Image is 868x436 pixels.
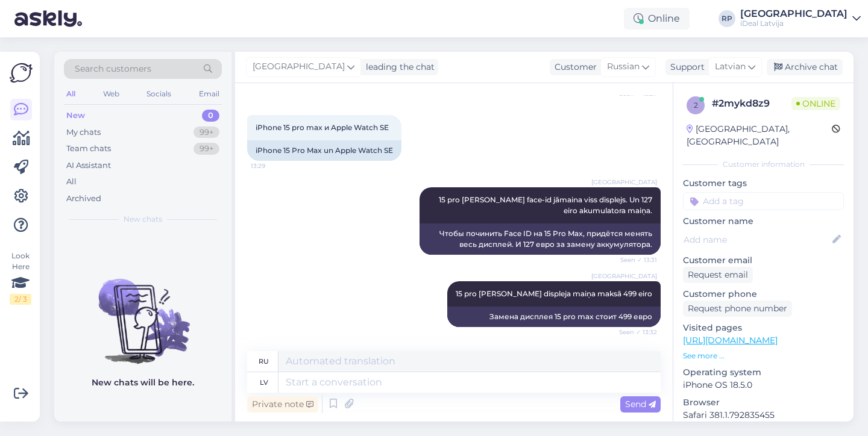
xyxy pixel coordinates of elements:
span: New chats [124,214,162,225]
div: [GEOGRAPHIC_DATA] [740,9,848,19]
a: [URL][DOMAIN_NAME] [683,335,778,346]
div: Look Here [10,251,31,305]
div: All [64,86,78,102]
p: Customer phone [683,288,844,301]
div: All [66,176,77,188]
div: iPhone 15 Pro Max un Apple Watch SE [247,140,401,161]
p: Customer name [683,215,844,228]
div: Archive chat [767,59,843,75]
input: Add name [684,233,830,246]
a: [GEOGRAPHIC_DATA]iDeal Latvija [740,9,861,28]
span: Seen ✓ 13:31 [612,255,657,264]
div: Request email [683,267,753,283]
div: 99+ [193,126,219,139]
div: Web [101,86,122,102]
span: [GEOGRAPHIC_DATA] [591,272,657,281]
p: Operating system [683,366,844,379]
div: Customer information [683,159,844,170]
span: 15 pro [PERSON_NAME] displeja maiņa maksā 499 eiro [456,289,652,298]
div: My chats [66,126,101,139]
div: New [66,110,85,122]
div: Online [624,8,690,30]
div: 2 / 3 [10,294,31,305]
div: AI Assistant [66,160,111,172]
div: Замена дисплея 15 pro max стоит 499 евро [447,307,661,327]
span: [GEOGRAPHIC_DATA] [253,60,345,73]
span: 2 [694,101,698,110]
span: [GEOGRAPHIC_DATA] [591,178,657,187]
div: # 2mykd8z9 [712,96,791,111]
div: leading the chat [361,61,435,73]
div: Private note [247,396,318,413]
div: RP [719,10,735,27]
p: Customer tags [683,177,844,190]
div: Team chats [66,143,111,155]
p: See more ... [683,350,844,361]
p: Customer email [683,254,844,267]
div: 0 [202,110,219,122]
div: Email [197,86,222,102]
span: Latvian [715,60,746,73]
p: New chats will be here. [92,376,194,389]
span: 15 pro [PERSON_NAME] face-id jāmaina viss displejs. Un 127 eiro akumulatora maiņa. [439,195,654,215]
span: Online [791,97,840,110]
div: Archived [66,193,101,205]
div: [GEOGRAPHIC_DATA], [GEOGRAPHIC_DATA] [687,123,832,148]
div: 99+ [193,143,219,155]
span: Search customers [75,63,151,75]
div: iDeal Latvija [740,19,848,28]
span: Send [625,399,656,410]
img: No chats [54,257,231,366]
div: Чтобы починить Face ID на 15 Pro Max, придётся менять весь дисплей. И 127 евро за замену аккумуля... [420,223,661,255]
span: Seen ✓ 13:32 [612,328,657,337]
p: Browser [683,396,844,409]
span: 13:29 [251,161,296,170]
img: Askly Logo [10,61,33,84]
div: lv [260,372,268,393]
div: ru [259,351,269,372]
div: Request phone number [683,301,792,317]
p: iPhone OS 18.5.0 [683,379,844,391]
span: Russian [607,60,640,73]
p: Safari 381.1.792835455 [683,409,844,422]
span: iPhone 15 pro max и Apple Watch SE [256,123,389,132]
div: Socials [144,86,174,102]
input: Add a tag [683,192,844,210]
div: Customer [550,61,597,73]
div: Support [665,61,705,73]
p: Visited pages [683,322,844,334]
